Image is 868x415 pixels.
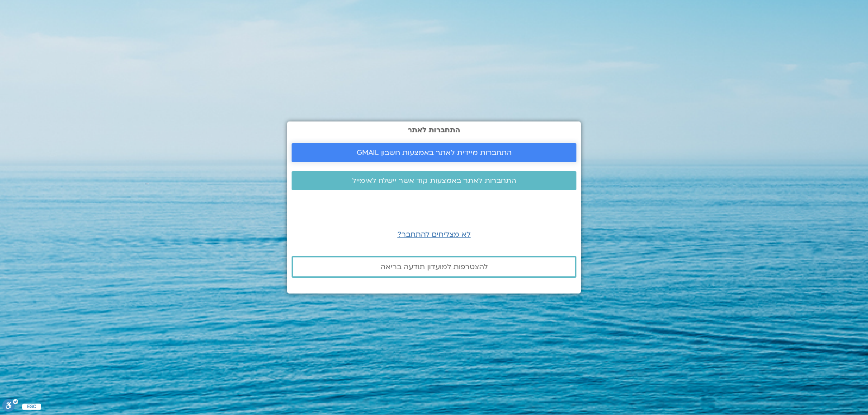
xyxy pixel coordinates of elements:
[352,177,516,185] span: התחברות לאתר באמצעות קוד אשר יישלח לאימייל
[292,126,576,134] h2: התחברות לאתר
[357,149,512,157] span: התחברות מיידית לאתר באמצעות חשבון GMAIL
[397,229,471,239] a: לא מצליחים להתחבר?
[292,171,576,190] a: התחברות לאתר באמצעות קוד אשר יישלח לאימייל
[292,256,576,278] a: להצטרפות למועדון תודעה בריאה
[381,263,488,271] span: להצטרפות למועדון תודעה בריאה
[292,143,576,162] a: התחברות מיידית לאתר באמצעות חשבון GMAIL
